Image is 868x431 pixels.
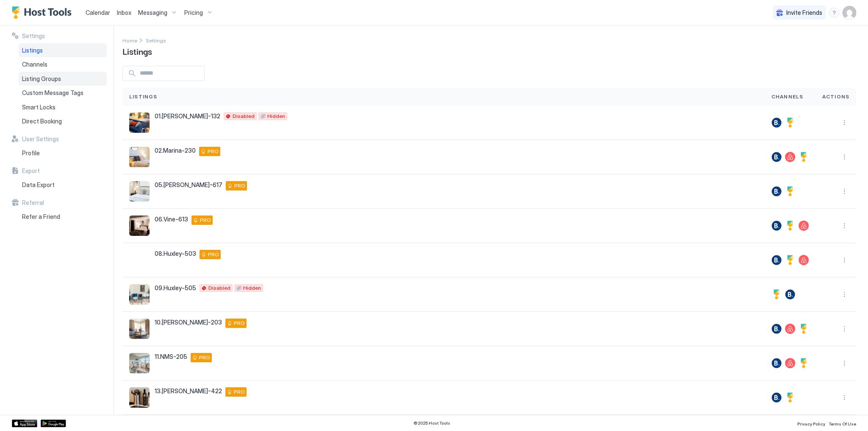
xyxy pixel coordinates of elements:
[12,6,75,19] a: Host Tools Logo
[839,255,849,265] div: menu
[839,221,849,231] div: menu
[234,182,245,190] span: PRO
[155,353,187,361] span: 11.NMS-205
[413,420,450,426] span: © 2025 Host Tools
[22,75,61,83] span: Listing Groups
[117,8,131,17] a: Inbox
[155,319,222,326] span: 10.[PERSON_NAME]-203
[19,86,107,100] a: Custom Message Tags
[146,36,166,45] div: Breadcrumb
[22,47,43,54] span: Listings
[19,178,107,192] a: Data Export
[22,118,62,125] span: Direct Booking
[22,199,44,207] span: Referral
[839,392,849,403] div: menu
[155,147,196,154] span: 02.Marina-230
[22,104,55,111] span: Smart Locks
[19,114,107,129] a: Direct Booking
[22,213,60,221] span: Refer a Friend
[122,37,137,44] span: Home
[22,167,40,175] span: Export
[199,354,210,361] span: PRO
[22,32,45,40] span: Settings
[22,135,59,143] span: User Settings
[200,216,211,224] span: PRO
[839,152,849,162] button: More options
[839,289,849,299] button: More options
[129,250,150,270] div: listing image
[839,186,849,196] button: More options
[208,148,219,155] span: PRO
[822,93,849,101] span: Actions
[829,419,856,428] a: Terms Of Use
[117,9,131,16] span: Inbox
[843,6,856,20] div: User profile
[19,72,107,86] a: Listing Groups
[129,284,150,305] div: listing image
[839,358,849,368] div: menu
[19,57,107,72] a: Channels
[129,353,150,373] div: listing image
[234,319,245,327] span: PRO
[839,255,849,265] button: More options
[155,387,222,395] span: 13.[PERSON_NAME]-422
[19,43,107,58] a: Listings
[155,250,196,257] span: 08.Huxley-503
[19,146,107,160] a: Profile
[86,9,110,16] span: Calendar
[129,387,150,408] div: listing image
[86,8,110,17] a: Calendar
[839,118,849,128] button: More options
[155,112,220,120] span: 01.[PERSON_NAME]-132
[184,9,203,17] span: Pricing
[136,66,204,81] input: Input Field
[129,93,158,101] span: Listings
[839,221,849,231] button: More options
[122,36,137,45] a: Home
[839,289,849,299] div: menu
[155,284,196,292] span: 09.Huxley-505
[839,392,849,403] button: More options
[839,118,849,128] div: menu
[122,45,152,57] span: Listings
[12,420,37,427] a: App Store
[129,181,150,202] div: listing image
[129,112,150,133] div: listing image
[797,419,825,428] a: Privacy Policy
[138,9,167,17] span: Messaging
[19,100,107,115] a: Smart Locks
[839,186,849,196] div: menu
[22,181,55,189] span: Data Export
[829,8,839,18] div: menu
[41,420,66,427] a: Google Play Store
[129,147,150,167] div: listing image
[22,61,47,68] span: Channels
[129,215,150,236] div: listing image
[208,251,219,258] span: PRO
[22,89,83,97] span: Custom Message Tags
[155,215,188,223] span: 06.Vine-613
[797,421,825,426] span: Privacy Policy
[19,210,107,224] a: Refer a Friend
[786,9,822,17] span: Invite Friends
[839,152,849,162] div: menu
[122,36,137,45] div: Breadcrumb
[155,181,222,189] span: 05.[PERSON_NAME]-617
[839,324,849,334] div: menu
[22,149,40,157] span: Profile
[771,93,804,101] span: Channels
[234,388,245,396] span: PRO
[129,319,150,339] div: listing image
[146,36,166,45] a: Settings
[839,324,849,334] button: More options
[839,358,849,368] button: More options
[146,37,166,44] span: Settings
[829,421,856,426] span: Terms Of Use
